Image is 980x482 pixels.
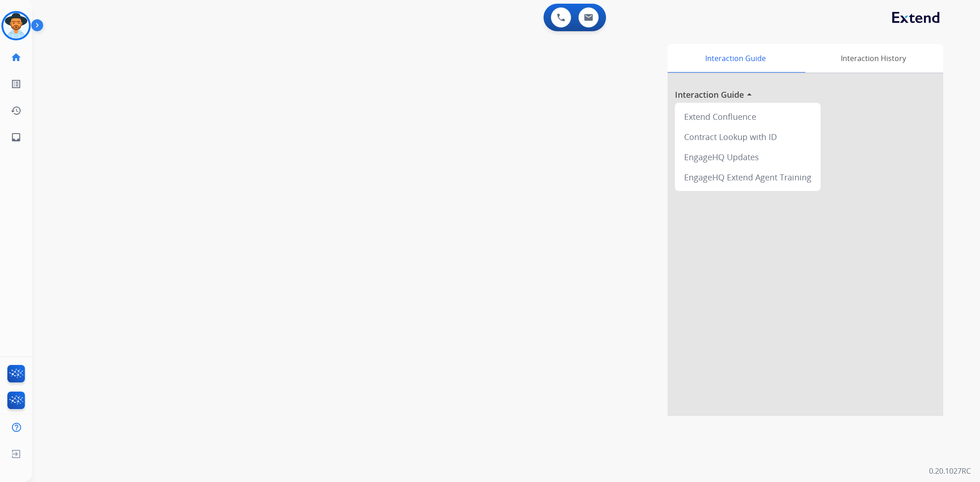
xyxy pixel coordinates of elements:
[3,13,29,39] img: avatar
[11,105,22,116] mat-icon: history
[11,52,22,63] mat-icon: home
[679,127,817,147] div: Contract Lookup with ID
[11,78,22,90] mat-icon: list_alt
[668,44,803,73] div: Interaction Guide
[679,147,817,167] div: EngageHQ Updates
[679,106,817,127] div: Extend Confluence
[11,132,22,143] mat-icon: inbox
[929,465,971,476] p: 0.20.1027RC
[803,44,943,73] div: Interaction History
[679,167,817,187] div: EngageHQ Extend Agent Training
